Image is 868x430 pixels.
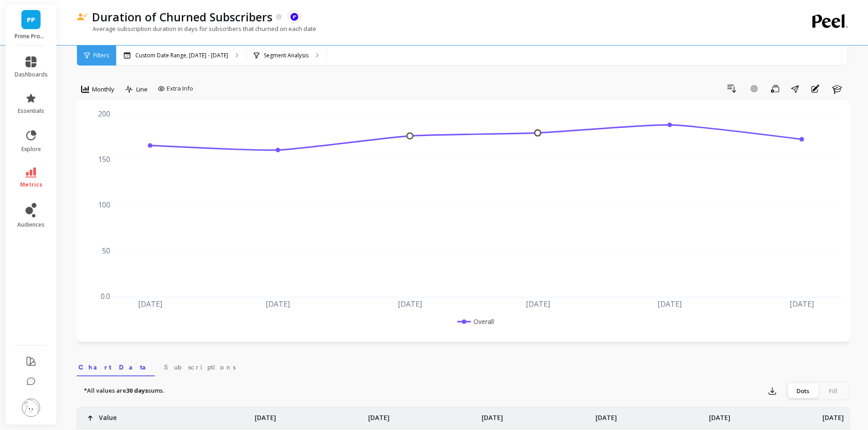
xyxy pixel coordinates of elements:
[368,408,390,422] p: [DATE]
[818,384,848,398] div: Fill
[99,408,117,422] p: Value
[20,181,42,188] span: metrics
[18,107,44,115] span: essentials
[290,13,298,21] img: api.recharge.svg
[77,25,316,33] p: Average subscription duration in days for subscribers that churned on each date
[788,384,818,398] div: Dots
[21,146,41,153] span: explore
[77,13,87,21] img: header icon
[596,408,617,422] p: [DATE]
[135,52,228,59] p: Custom Date Range, [DATE] - [DATE]
[17,221,45,228] span: audiences
[482,408,503,422] p: [DATE]
[22,399,40,417] img: profile picture
[167,84,193,93] span: Extra Info
[15,71,48,78] span: dashboards
[136,85,148,94] span: Line
[92,85,114,94] span: Monthly
[27,15,35,25] span: PP
[126,386,148,395] strong: 30 days
[264,52,308,59] p: Segment Analysis
[93,52,109,59] span: Filters
[709,408,730,422] p: [DATE]
[822,408,844,422] p: [DATE]
[255,408,276,422] p: [DATE]
[92,9,272,25] p: Duration of Churned Subscribers
[164,363,236,372] span: Subscriptions
[78,363,153,372] span: Chart Data
[77,355,850,376] nav: Tabs
[84,386,164,395] p: *All values are sums.
[15,33,48,40] p: Prime Prometics™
